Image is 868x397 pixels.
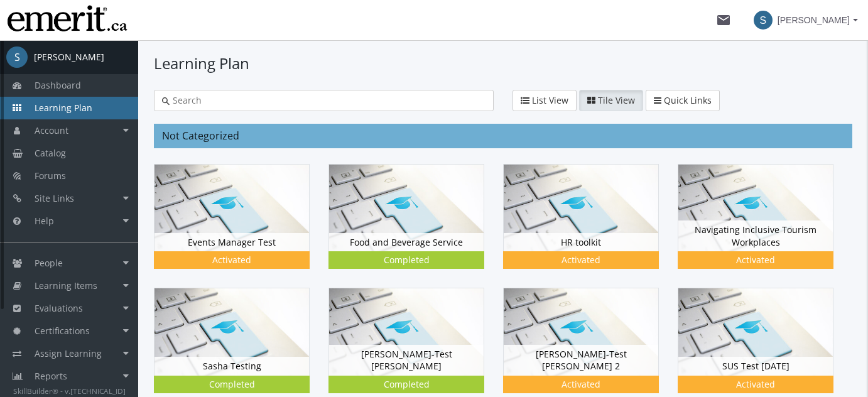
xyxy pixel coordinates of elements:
div: Events Manager Test [155,233,309,252]
span: S [6,46,28,68]
span: Site Links [35,192,74,204]
div: Activated [506,378,656,391]
span: Help [35,215,54,227]
div: SUS Test [DATE] [678,357,833,376]
span: Certifications [35,325,90,337]
div: HR toolkit [504,233,658,252]
div: Completed [156,378,307,391]
span: List View [532,94,568,106]
div: [PERSON_NAME] [34,51,104,63]
span: Account [35,124,68,136]
span: Evaluations [35,302,83,314]
div: Navigating Inclusive Tourism Workplaces [678,220,833,251]
span: Reports [35,370,67,382]
div: Activated [680,378,831,391]
span: Quick Links [664,94,712,106]
span: S [754,11,773,30]
span: Assign Learning [35,347,102,359]
span: [PERSON_NAME] [778,9,850,31]
span: Tile View [598,94,635,106]
span: Not Categorized [162,129,239,143]
mat-icon: mail [716,13,731,28]
span: People [35,257,63,269]
div: [PERSON_NAME]-Test [PERSON_NAME] [329,345,484,376]
span: Catalog [35,147,66,159]
span: Dashboard [35,79,81,91]
div: Completed [331,378,482,391]
input: Search [170,94,486,107]
div: Food and Beverage Service [329,233,484,252]
span: Learning Plan [35,102,92,114]
h1: Learning Plan [154,53,852,74]
div: [PERSON_NAME]-Test [PERSON_NAME] 2 [504,345,658,376]
div: Completed [331,254,482,266]
div: Food and Beverage Service [328,164,503,288]
div: Activated [156,254,307,266]
div: Sasha Testing [155,357,309,376]
div: Navigating Inclusive Tourism Workplaces [678,164,852,288]
small: SkillBuilder® - v.[TECHNICAL_ID] [13,386,126,396]
span: Learning Items [35,280,97,291]
div: Events Manager Test [154,164,328,288]
div: Activated [506,254,656,266]
div: Activated [680,254,831,266]
div: HR toolkit [503,164,678,288]
span: Forums [35,170,66,182]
